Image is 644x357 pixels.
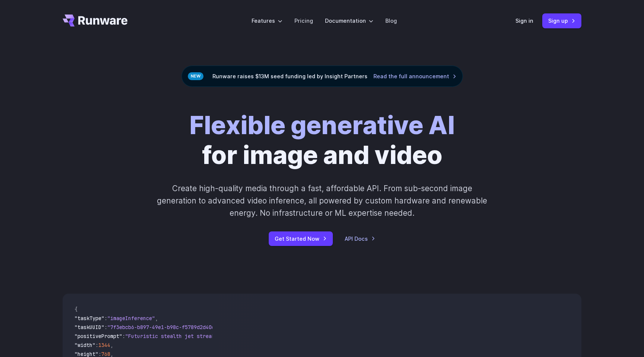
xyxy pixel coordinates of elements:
[104,315,107,322] span: :
[269,231,333,246] a: Get Started Now
[75,306,78,313] span: {
[189,110,455,140] strong: Flexible generative AI
[155,315,158,322] span: ,
[385,16,397,25] a: Blog
[75,342,95,348] span: "width"
[373,72,457,80] a: Read the full announcement
[75,315,104,322] span: "taskType"
[515,16,533,25] a: Sign in
[63,15,127,26] a: Go to /
[95,342,98,348] span: :
[98,342,110,348] span: 1344
[252,16,282,25] label: Features
[181,66,463,87] div: Runware raises $13M seed funding led by Insight Partners
[107,315,155,322] span: "imageInference"
[156,182,488,219] p: Create high-quality media through a fast, affordable API. From sub-second image generation to adv...
[75,324,104,331] span: "taskUUID"
[345,234,375,243] a: API Docs
[189,111,455,170] h1: for image and video
[104,324,107,331] span: :
[325,16,373,25] label: Documentation
[125,333,397,339] span: "Futuristic stealth jet streaking through a neon-lit cityscape with glowing purple exhaust"
[542,13,581,28] a: Sign up
[294,16,313,25] a: Pricing
[107,324,221,331] span: "7f3ebcb6-b897-49e1-b98c-f5789d2d40d7"
[75,333,122,339] span: "positivePrompt"
[110,342,113,348] span: ,
[122,333,125,339] span: :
